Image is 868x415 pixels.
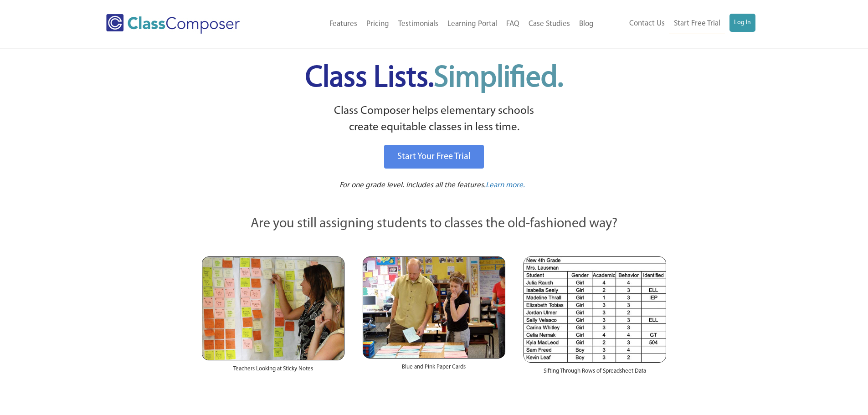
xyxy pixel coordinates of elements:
a: Start Free Trial [669,14,725,34]
span: Learn more. [486,181,525,189]
img: Spreadsheets [524,256,666,363]
div: Teachers Looking at Sticky Notes [202,360,344,382]
a: Contact Us [625,14,669,34]
img: Teachers Looking at Sticky Notes [202,256,344,360]
a: Learning Portal [443,14,502,34]
a: Case Studies [524,14,575,34]
span: For one grade level. Includes all the features. [339,181,486,189]
a: Blog [575,14,598,34]
a: FAQ [502,14,524,34]
p: Are you still assigning students to classes the old-fashioned way? [202,214,667,234]
nav: Header Menu [598,14,755,34]
div: Blue and Pink Paper Cards [363,359,505,380]
span: Simplified. [434,64,563,93]
a: Learn more. [486,180,525,191]
img: Blue and Pink Paper Cards [363,256,505,358]
a: Pricing [362,14,394,34]
p: Class Composer helps elementary schools create equitable classes in less time. [200,103,668,136]
nav: Header Menu [277,14,598,34]
a: Features [325,14,362,34]
span: Start Your Free Trial [397,152,471,161]
a: Start Your Free Trial [384,145,484,169]
span: Class Lists. [305,64,563,93]
a: Log In [729,14,755,32]
div: Sifting Through Rows of Spreadsheet Data [524,363,666,384]
img: Class Composer [106,14,240,34]
a: Testimonials [394,14,443,34]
